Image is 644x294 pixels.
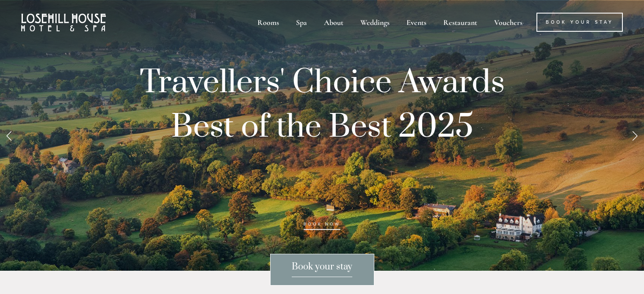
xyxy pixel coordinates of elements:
img: Losehill House [21,14,106,31]
div: Weddings [353,13,397,32]
a: Next Slide [625,123,644,148]
div: Events [399,13,434,32]
div: Restaurant [436,13,485,32]
div: About [316,13,351,32]
a: Vouchers [486,13,530,32]
a: Book your stay [270,254,374,286]
a: BOOK NOW [304,222,340,230]
div: Rooms [250,13,287,32]
a: Book Your Stay [536,13,623,32]
div: Spa [288,13,315,32]
span: Book your stay [292,261,352,277]
p: Travellers' Choice Awards Best of the Best 2025 [106,60,538,238]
